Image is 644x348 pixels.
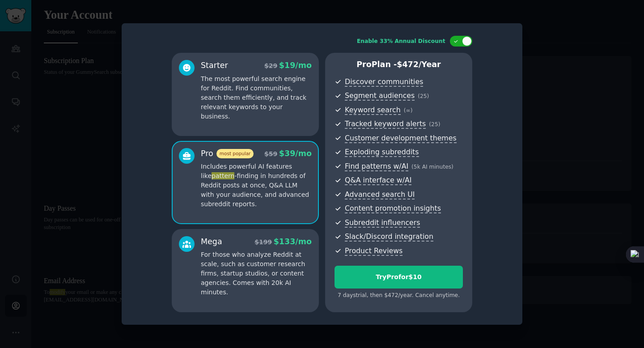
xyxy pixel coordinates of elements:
span: Q&A interface w/AI [345,176,411,185]
span: Slack/Discord integration [345,232,433,242]
div: Try Pro for $10 [335,272,462,282]
doubao-vocabulary-highlight: pattern [212,172,234,179]
span: $ 39 /mo [279,149,312,158]
span: $ 133 /mo [274,237,312,246]
span: Product Reviews [345,246,402,256]
button: TryProfor$10 [335,266,463,289]
div: Mega [201,236,222,247]
p: The most powerful search engine for Reddit. Find communities, search them efficiently, and track ... [201,74,312,121]
span: $ 59 [264,150,277,157]
div: Enable 33% Annual Discount [357,38,445,46]
span: $ 199 [254,238,272,246]
div: Starter [201,60,228,71]
div: Pro [201,148,254,159]
span: Discover communities [345,77,423,87]
span: Content promotion insights [345,204,441,213]
span: ( 25 ) [418,93,429,99]
span: Keyword search [345,106,401,115]
span: $ 29 [264,62,277,69]
p: For those who analyze Reddit at scale, such as customer research firms, startup studios, or conte... [201,250,312,297]
span: Exploding subreddits [345,148,419,157]
p: Includes powerful AI features like -finding in hundreds of Reddit posts at once, Q&A LLM with you... [201,162,312,209]
span: Advanced search UI [345,190,415,199]
span: ( 5k AI minutes ) [411,164,453,170]
span: Tracked keyword alerts [345,119,426,129]
span: $ 19 /mo [279,61,312,70]
span: Find patterns w/AI [345,162,408,171]
p: Pro Plan - [335,59,463,70]
span: Segment audiences [345,91,415,101]
span: Customer development themes [345,134,457,143]
div: 7 days trial, then $ 472 /year . Cancel anytime. [335,292,463,300]
span: ( ∞ ) [404,107,413,114]
span: $ 472 /year [397,60,441,69]
span: ( 25 ) [429,121,440,127]
span: Subreddit influencers [345,218,420,228]
span: most popular [216,149,254,158]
